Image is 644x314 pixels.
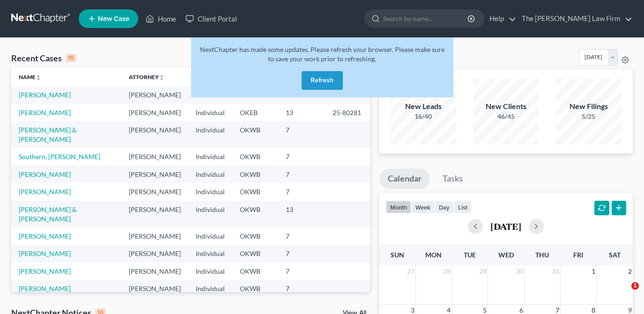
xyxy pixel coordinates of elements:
[19,249,71,257] a: [PERSON_NAME]
[141,10,181,27] a: Home
[391,251,404,259] span: Sun
[11,52,76,64] div: Recent Cases
[121,263,188,280] td: [PERSON_NAME]
[121,245,188,263] td: [PERSON_NAME]
[490,221,521,231] h2: [DATE]
[391,112,456,121] div: 16/40
[515,266,524,277] span: 30
[19,73,41,80] a: Nameunfold_more
[442,266,452,277] span: 28
[200,45,444,63] span: NextChapter has made some updates. Please refresh your browser. Please make sure to save your wor...
[232,263,278,280] td: OKWB
[383,10,469,27] input: Search by name...
[188,280,232,298] td: Individual
[454,201,472,213] button: list
[232,183,278,200] td: OKWB
[19,285,71,292] a: [PERSON_NAME]
[129,73,164,80] a: Attorneyunfold_more
[278,183,325,200] td: 7
[302,71,343,90] button: Refresh
[121,121,188,148] td: [PERSON_NAME]
[517,10,632,27] a: The [PERSON_NAME] Law Firm
[386,201,411,213] button: month
[573,251,583,259] span: Fri
[612,282,635,305] iframe: Intercom live chat
[591,266,596,277] span: 1
[411,201,435,213] button: week
[473,101,539,112] div: New Clients
[66,54,76,62] div: 15
[19,153,100,161] a: Southern, [PERSON_NAME]
[19,232,71,240] a: [PERSON_NAME]
[19,205,77,223] a: [PERSON_NAME] & [PERSON_NAME]
[232,148,278,166] td: OKWB
[278,148,325,166] td: 7
[425,251,442,259] span: Mon
[98,15,129,22] span: New Case
[627,266,633,277] span: 2
[181,10,242,27] a: Client Portal
[159,75,164,80] i: unfold_more
[121,227,188,245] td: [PERSON_NAME]
[188,86,232,103] td: Individual
[121,280,188,298] td: [PERSON_NAME]
[19,188,71,196] a: [PERSON_NAME]
[232,245,278,263] td: OKWB
[278,280,325,298] td: 7
[609,251,621,259] span: Sat
[121,201,188,227] td: [PERSON_NAME]
[188,263,232,280] td: Individual
[232,201,278,227] td: OKWB
[498,251,514,259] span: Wed
[464,251,476,259] span: Tue
[232,166,278,183] td: OKWB
[473,112,539,121] div: 46/45
[278,201,325,227] td: 13
[232,104,278,121] td: OKEB
[188,104,232,121] td: Individual
[535,251,549,259] span: Thu
[19,170,71,178] a: [PERSON_NAME]
[121,166,188,183] td: [PERSON_NAME]
[278,245,325,263] td: 7
[278,227,325,245] td: 7
[278,166,325,183] td: 7
[434,168,471,189] a: Tasks
[188,148,232,166] td: Individual
[188,227,232,245] td: Individual
[36,75,41,80] i: unfold_more
[406,266,415,277] span: 27
[551,266,560,277] span: 31
[485,10,516,27] a: Help
[121,183,188,200] td: [PERSON_NAME]
[121,148,188,166] td: [PERSON_NAME]
[188,245,232,263] td: Individual
[278,263,325,280] td: 7
[478,266,488,277] span: 29
[556,112,622,121] div: 5/25
[435,201,454,213] button: day
[188,121,232,148] td: Individual
[278,121,325,148] td: 7
[121,104,188,121] td: [PERSON_NAME]
[19,109,71,117] a: [PERSON_NAME]
[631,282,639,290] span: 1
[19,126,77,143] a: [PERSON_NAME] & [PERSON_NAME]
[379,168,430,189] a: Calendar
[232,121,278,148] td: OKWB
[232,227,278,245] td: OKWB
[556,101,622,112] div: New Filings
[188,201,232,227] td: Individual
[188,166,232,183] td: Individual
[232,280,278,298] td: OKWB
[188,183,232,200] td: Individual
[121,86,188,103] td: [PERSON_NAME]
[391,101,456,112] div: New Leads
[325,104,370,121] td: 25-80281
[19,91,71,99] a: [PERSON_NAME]
[19,267,71,275] a: [PERSON_NAME]
[278,104,325,121] td: 13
